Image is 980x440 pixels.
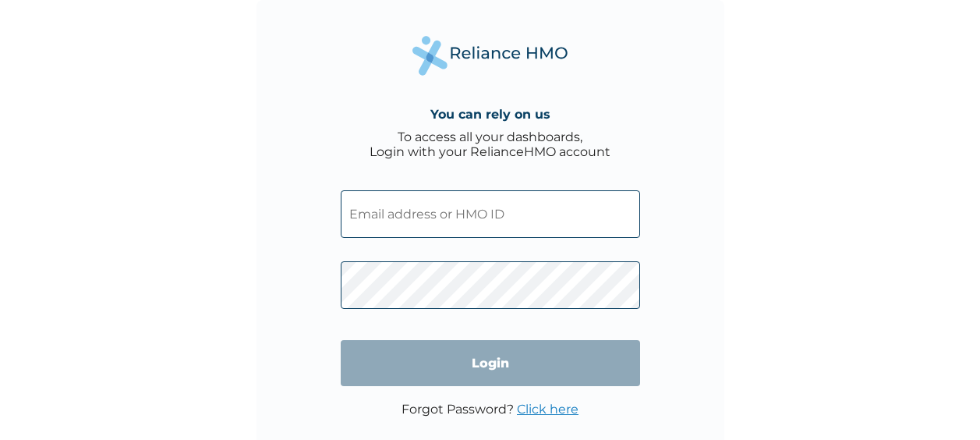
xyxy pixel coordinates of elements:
[402,402,578,417] p: Forgot Password?
[341,340,640,386] input: Login
[517,402,578,417] a: Click here
[370,130,610,159] div: To access all your dashboards, Login with your RelianceHMO account
[430,107,550,122] h4: You can rely on us
[341,190,640,238] input: Email address or HMO ID
[412,36,568,76] img: Reliance Health's Logo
